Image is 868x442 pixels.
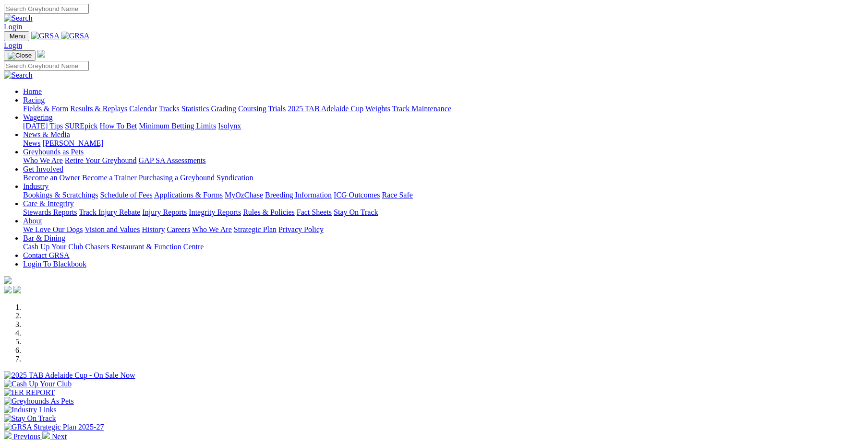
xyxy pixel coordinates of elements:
a: Contact GRSA [23,251,69,259]
input: Search [4,61,89,71]
a: Privacy Policy [278,225,324,233]
a: 2025 TAB Adelaide Cup [288,105,363,113]
a: Previous [4,432,42,441]
a: SUREpick [65,122,97,130]
a: Results & Replays [70,105,127,113]
a: Minimum Betting Limits [139,122,216,130]
div: Bar & Dining [23,243,864,251]
img: IER REPORT [4,388,55,397]
a: Track Maintenance [392,105,451,113]
a: Tracks [159,105,180,113]
a: MyOzChase [225,191,263,199]
div: News & Media [23,139,864,148]
div: Care & Integrity [23,208,864,217]
a: Purchasing a Greyhound [139,174,215,182]
a: Cash Up Your Club [23,243,83,251]
button: Toggle navigation [4,50,36,61]
img: logo-grsa-white.png [4,276,12,284]
div: Industry [23,191,864,199]
a: Isolynx [218,122,241,130]
a: Weights [365,105,390,113]
a: Login To Blackbook [23,260,86,268]
img: logo-grsa-white.png [37,50,45,58]
img: chevron-left-pager-white.svg [4,431,12,439]
a: How To Bet [100,122,137,130]
a: Greyhounds as Pets [23,148,84,156]
img: Close [8,52,32,59]
a: Grading [211,105,236,113]
a: Vision and Values [84,225,140,233]
img: GRSA [31,32,60,40]
a: We Love Our Dogs [23,225,83,233]
a: Rules & Policies [243,208,295,216]
a: Who We Are [192,225,232,233]
a: Schedule of Fees [100,191,152,199]
img: Search [4,14,33,23]
a: Stay On Track [334,208,378,216]
img: GRSA Strategic Plan 2025-27 [4,423,104,431]
a: Coursing [238,105,266,113]
div: Get Involved [23,174,864,182]
a: Next [42,432,67,441]
a: Racing [23,96,45,104]
div: Wagering [23,122,864,130]
a: Industry [23,182,48,190]
a: Race Safe [382,191,412,199]
a: About [23,217,42,225]
a: Become a Trainer [82,174,137,182]
a: Become an Owner [23,174,80,182]
a: Bookings & Scratchings [23,191,98,199]
span: Next [52,432,67,441]
img: facebook.svg [4,286,12,293]
img: Search [4,71,33,80]
img: Stay On Track [4,414,56,423]
a: History [142,225,165,233]
a: Bar & Dining [23,234,65,242]
div: About [23,225,864,234]
a: Applications & Forms [154,191,223,199]
img: twitter.svg [13,286,21,293]
a: Integrity Reports [189,208,241,216]
a: Calendar [129,105,157,113]
a: Syndication [217,174,253,182]
button: Toggle navigation [4,31,29,41]
a: Login [4,41,22,49]
a: Track Injury Rebate [79,208,140,216]
a: Breeding Information [265,191,332,199]
a: Get Involved [23,165,63,173]
a: GAP SA Assessments [139,156,206,164]
div: Racing [23,105,864,113]
img: Industry Links [4,406,57,414]
span: Previous [13,432,40,441]
a: Fact Sheets [297,208,332,216]
img: 2025 TAB Adelaide Cup - On Sale Now [4,371,135,380]
a: Statistics [181,105,209,113]
a: Strategic Plan [234,225,277,233]
img: chevron-right-pager-white.svg [42,431,50,439]
a: ICG Outcomes [334,191,380,199]
a: Care & Integrity [23,199,74,208]
a: [PERSON_NAME] [42,139,103,147]
a: Chasers Restaurant & Function Centre [85,243,204,251]
img: Greyhounds As Pets [4,397,74,406]
a: Injury Reports [142,208,187,216]
a: Home [23,87,42,95]
a: Retire Your Greyhound [65,156,137,164]
a: Stewards Reports [23,208,77,216]
img: GRSA [61,32,90,40]
span: Menu [10,33,25,40]
input: Search [4,4,89,14]
a: Wagering [23,113,53,121]
a: News & Media [23,130,70,139]
img: Cash Up Your Club [4,380,72,388]
a: Trials [268,105,286,113]
a: News [23,139,40,147]
a: Who We Are [23,156,63,164]
a: Fields & Form [23,105,68,113]
div: Greyhounds as Pets [23,156,864,165]
a: Careers [167,225,190,233]
a: [DATE] Tips [23,122,63,130]
a: Login [4,23,22,31]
